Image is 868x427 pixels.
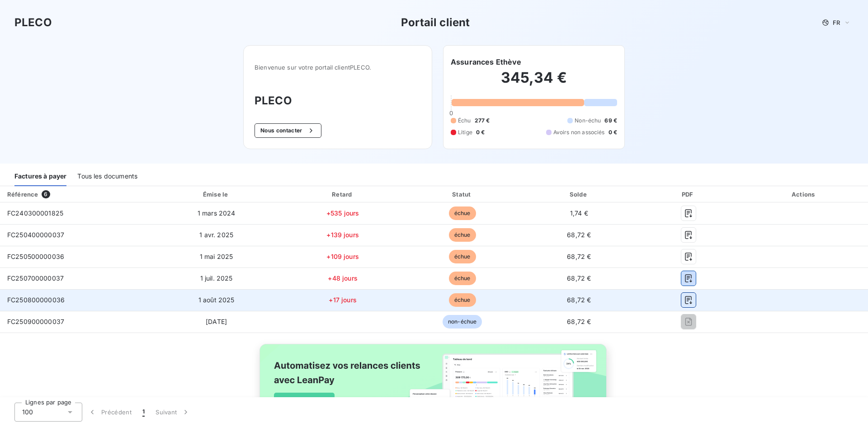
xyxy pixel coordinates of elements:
span: 6 [42,190,50,198]
span: 1 mars 2024 [198,209,236,217]
span: Bienvenue sur votre portail client PLECO . [255,64,421,71]
span: 1 avr. 2025 [199,231,233,239]
span: échue [449,293,476,307]
span: non-échue [443,315,482,328]
h3: PLECO [14,14,52,31]
h6: Assurances Ethève [451,56,522,67]
span: 1 juil. 2025 [200,274,233,282]
span: 0 [449,109,453,117]
div: PDF [638,190,738,199]
div: Actions [742,190,866,199]
span: 277 € [475,117,490,125]
span: Avoirs non associés [553,128,605,136]
span: 68,72 € [567,253,591,260]
span: +17 jours [329,296,356,304]
div: Référence [7,191,38,198]
h3: Portail client [401,14,470,31]
span: +535 jours [326,209,359,217]
span: +139 jours [326,231,359,239]
span: 1,74 € [570,209,588,217]
span: 0 € [476,128,485,136]
span: 1 mai 2025 [200,253,233,260]
span: FC250500000036 [7,253,64,260]
h3: PLECO [255,93,421,109]
span: FC250800000036 [7,296,65,304]
span: FR [833,19,840,26]
span: +109 jours [326,253,359,260]
div: Statut [405,190,519,199]
div: Solde [523,190,635,199]
span: 69 € [604,117,617,125]
span: +48 jours [328,274,357,282]
span: échue [449,250,476,263]
button: Précédent [82,403,137,422]
span: 1 août 2025 [198,296,235,304]
span: échue [449,228,476,242]
button: Suivant [150,403,196,422]
span: FC250400000037 [7,231,64,239]
span: 68,72 € [567,296,591,304]
h2: 345,34 € [451,69,617,96]
span: échue [449,272,476,285]
span: 68,72 € [567,274,591,282]
button: 1 [137,403,150,422]
span: FC250700000037 [7,274,64,282]
span: 0 € [609,128,617,136]
div: Factures à payer [14,167,66,186]
span: Non-échu [575,117,601,125]
span: FC240300001825 [7,209,63,217]
div: Émise le [152,190,280,199]
div: Retard [284,190,401,199]
span: 68,72 € [567,231,591,239]
span: Échu [458,117,471,125]
span: Litige [458,128,472,136]
span: FC250900000037 [7,318,64,325]
span: 1 [142,408,145,417]
div: Tous les documents [77,167,137,186]
span: 68,72 € [567,318,591,325]
span: échue [449,206,476,220]
span: [DATE] [206,318,227,325]
button: Nous contacter [255,123,321,138]
span: 100 [22,408,33,417]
